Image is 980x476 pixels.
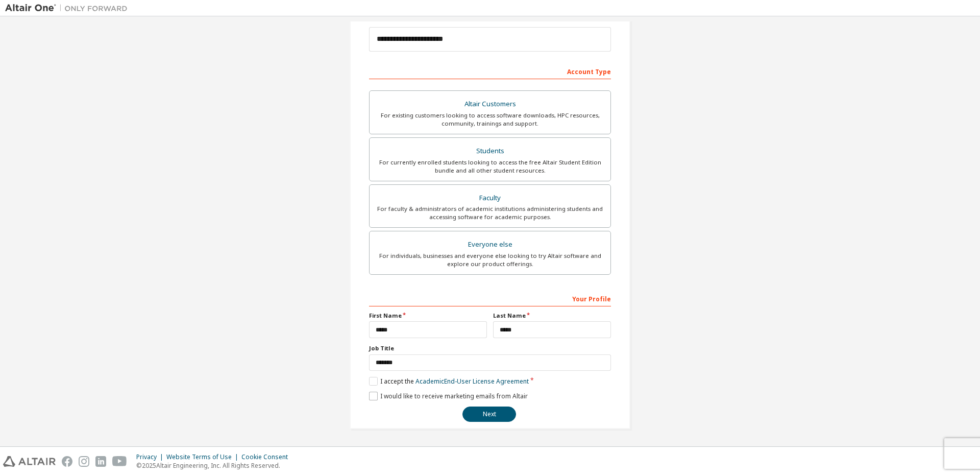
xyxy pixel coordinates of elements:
[376,205,604,221] div: For faculty & administrators of academic institutions administering students and accessing softwa...
[5,3,133,13] img: Altair One
[3,456,56,467] img: altair_logo.svg
[415,377,529,386] a: Academic End-User License Agreement
[376,158,604,175] div: For currently enrolled students looking to access the free Altair Student Edition bundle and all ...
[369,377,529,386] label: I accept the
[376,111,604,128] div: For existing customers looking to access software downloads, HPC resources, community, trainings ...
[369,312,487,320] label: First Name
[376,144,604,158] div: Students
[376,252,604,268] div: For individuals, businesses and everyone else looking to try Altair software and explore our prod...
[166,453,241,461] div: Website Terms of Use
[79,456,89,467] img: instagram.svg
[136,453,166,461] div: Privacy
[462,407,516,422] button: Next
[369,392,528,400] label: I would like to receive marketing emails from Altair
[369,63,611,79] div: Account Type
[112,456,127,467] img: youtube.svg
[136,461,294,470] p: © 2025 Altair Engineering, Inc. All Rights Reserved.
[369,290,611,306] div: Your Profile
[369,344,611,352] label: Job Title
[376,191,604,205] div: Faculty
[95,456,106,467] img: linkedin.svg
[62,456,72,467] img: facebook.svg
[241,453,294,461] div: Cookie Consent
[376,97,604,111] div: Altair Customers
[376,237,604,252] div: Everyone else
[493,312,611,320] label: Last Name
